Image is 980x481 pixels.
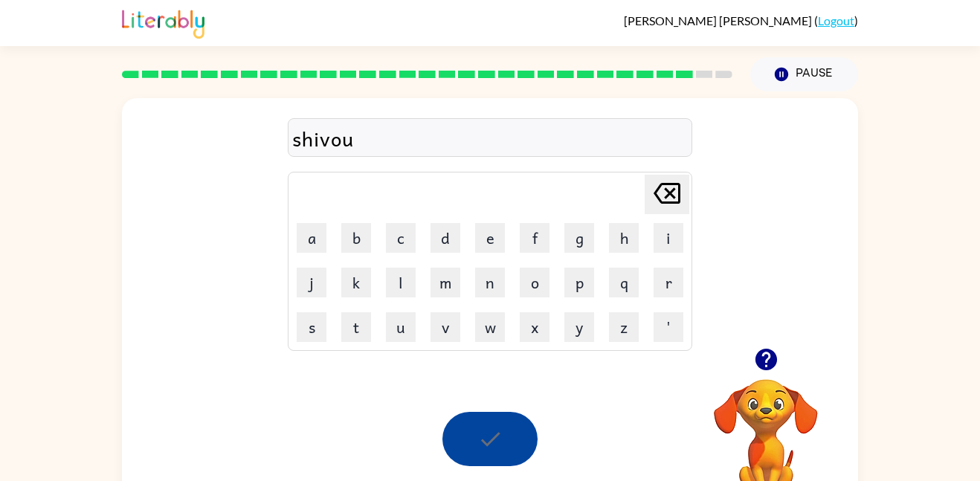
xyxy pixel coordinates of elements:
button: q [609,268,639,297]
button: g [564,223,594,253]
button: y [564,312,594,342]
button: k [341,268,371,297]
button: x [520,312,549,342]
button: l [386,268,416,297]
button: e [475,223,505,253]
span: [PERSON_NAME] [PERSON_NAME] [624,13,814,28]
button: a [297,223,326,253]
div: shivou [292,123,688,154]
button: z [609,312,639,342]
div: ( ) [624,13,858,28]
button: j [297,268,326,297]
button: u [386,312,416,342]
button: s [297,312,326,342]
button: o [520,268,549,297]
button: f [520,223,549,253]
button: h [609,223,639,253]
button: n [475,268,505,297]
button: ' [654,312,683,342]
a: Logout [818,13,854,28]
button: b [341,223,371,253]
button: r [654,268,683,297]
button: t [341,312,371,342]
button: c [386,223,416,253]
button: m [431,268,460,297]
button: i [654,223,683,253]
button: w [475,312,505,342]
button: p [564,268,594,297]
button: Pause [750,57,858,91]
img: Literably [122,6,204,39]
button: v [431,312,460,342]
button: d [431,223,460,253]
